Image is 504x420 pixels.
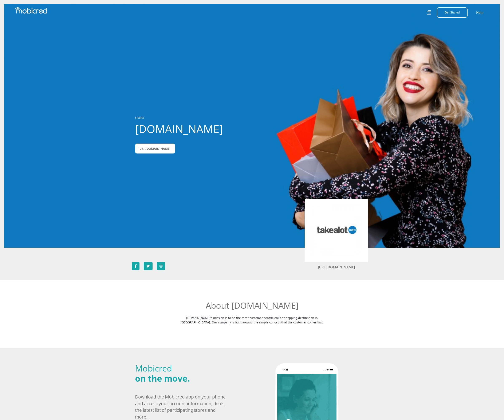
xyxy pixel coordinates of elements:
button: Get Started [437,7,468,18]
img: Mobicred [15,7,47,14]
a: Visit[DOMAIN_NAME] [135,144,175,153]
h2: About [DOMAIN_NAME] [175,300,329,311]
a: Follow Takealot.credit on Instagram [157,262,165,270]
span: [DOMAIN_NAME] [146,147,170,151]
h1: [DOMAIN_NAME] [135,122,229,135]
a: [URL][DOMAIN_NAME] [318,265,355,269]
h2: Mobicred [135,363,229,384]
span: on the move. [135,373,190,384]
a: Follow Takealot.credit on Twitter [144,262,153,270]
a: Follow Takealot.credit on Facebook [132,262,139,270]
img: Takealot.credit [311,205,362,256]
a: STORES [135,116,144,120]
p: [DOMAIN_NAME]’s mission is to be the most customer-centric online shopping destination in [GEOGRA... [175,316,329,324]
a: Help [476,10,484,15]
